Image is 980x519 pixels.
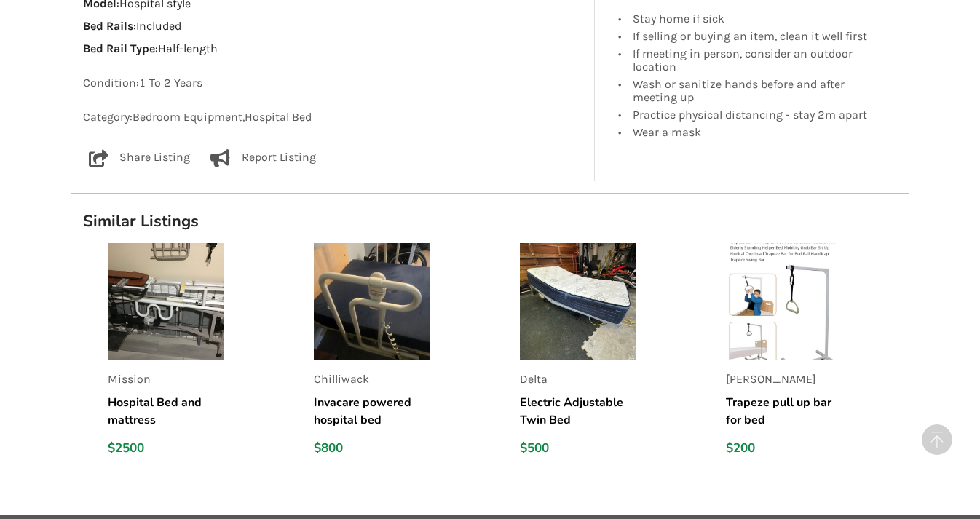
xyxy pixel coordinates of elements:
p: Condition: 1 To 2 Years [83,75,583,92]
div: Practice physical distancing - stay 2m apart [633,106,879,124]
h1: Similar Listings [71,211,909,231]
a: listing[PERSON_NAME]Trapeze pull up bar for bed$200 [726,243,909,468]
p: Chilliwack [314,371,430,388]
div: $800 [314,440,430,456]
img: listing [726,243,842,360]
div: If selling or buying an item, clean it well first [633,28,879,45]
div: If meeting in person, consider an outdoor location [633,45,879,76]
h5: Trapeze pull up bar for bed [726,394,842,429]
img: listing [520,243,636,360]
p: Delta [520,371,636,388]
strong: Bed Rail Type [83,41,155,55]
div: $500 [520,440,636,456]
div: Wash or sanitize hands before and after meeting up [633,76,879,106]
h5: Electric Adjustable Twin Bed [520,394,636,429]
p: : Half-length [83,41,583,58]
div: $200 [726,440,842,456]
p: Share Listing [119,149,190,167]
img: listing [314,243,430,360]
a: listingChilliwackInvacare powered hospital bed$800 [314,243,497,468]
h5: Invacare powered hospital bed [314,394,430,429]
div: $2500 [108,440,224,456]
p: Mission [108,371,224,388]
strong: Bed Rails [83,19,133,33]
a: listingDeltaElectric Adjustable Twin Bed$500 [520,243,703,468]
a: listingMissionHospital Bed and mattress$2500 [108,243,291,468]
p: : Included [83,18,583,35]
p: [PERSON_NAME] [726,371,842,388]
p: Report Listing [242,149,316,167]
h5: Hospital Bed and mattress [108,394,224,429]
div: Wear a mask [633,124,879,139]
div: Stay home if sick [633,12,879,28]
p: Category: Bedroom Equipment , Hospital Bed [83,109,583,126]
img: listing [108,243,224,360]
